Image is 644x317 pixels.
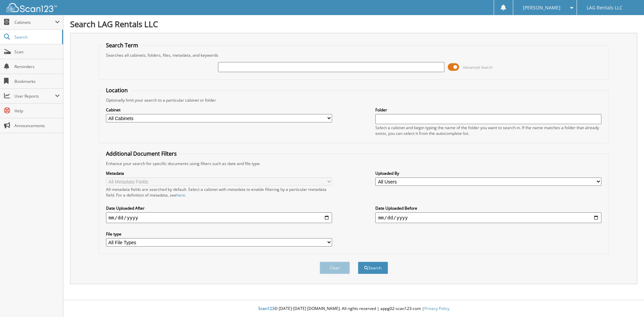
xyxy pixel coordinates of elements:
label: Cabinet [106,107,332,113]
span: Cabinets [14,19,55,25]
span: Scan [14,49,60,55]
span: Announcements [14,123,60,128]
span: Scan123 [258,306,274,311]
label: Uploaded By [375,170,601,176]
legend: Search Term [103,42,142,49]
a: Privacy Policy [424,306,449,311]
label: Date Uploaded Before [375,205,601,211]
div: Select a cabinet and begin typing the name of the folder you want to search in. If the name match... [375,125,601,136]
div: Enhance your search for specific documents using filters such as date and file type. [103,161,605,166]
h1: Search LAG Rentals LLC [70,18,637,30]
span: Advanced Search [463,65,493,70]
span: User Reports [14,93,55,99]
span: [PERSON_NAME] [523,6,560,10]
span: Help [14,108,60,114]
span: Search [14,34,59,40]
div: © [DATE]-[DATE] [DOMAIN_NAME]. All rights reserved | appg02-scan123-com | [63,301,644,317]
span: LAG Rentals LLC [587,6,623,10]
span: Reminders [14,64,60,69]
button: Search [358,262,388,274]
label: File type [106,231,332,237]
label: Folder [375,107,601,113]
input: end [375,212,601,223]
div: Optionally limit your search to a particular cabinet or folder [103,97,605,103]
legend: Location [103,87,131,94]
img: scan123-logo-white.svg [7,3,57,12]
a: here [176,192,185,198]
div: Searches all cabinets, folders, files, metadata, and keywords [103,52,605,58]
legend: Additional Document Filters [103,150,180,157]
button: Clear [320,262,350,274]
span: Bookmarks [14,78,60,84]
div: All metadata fields are searched by default. Select a cabinet with metadata to enable filtering b... [106,187,332,198]
iframe: Chat Widget [610,285,644,317]
label: Date Uploaded After [106,205,332,211]
input: start [106,212,332,223]
label: Metadata [106,170,332,176]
